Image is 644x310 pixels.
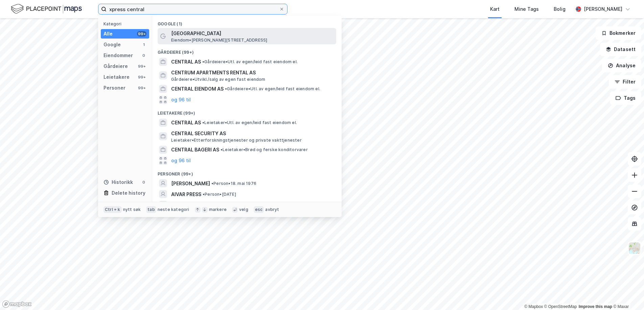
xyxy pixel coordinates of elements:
[600,43,641,56] button: Datasett
[171,157,191,165] button: og 96 til
[171,180,210,188] span: [PERSON_NAME]
[524,304,543,309] a: Mapbox
[103,62,128,70] div: Gårdeiere
[202,120,204,125] span: •
[544,304,577,309] a: OpenStreetMap
[221,147,308,152] span: Leietaker • Brød og ferske konditorvarer
[596,26,641,40] button: Bokmerker
[171,96,191,104] button: og 96 til
[103,41,121,49] div: Google
[202,120,297,125] span: Leietaker • Utl. av egen/leid fast eiendom el.
[254,206,264,213] div: esc
[103,30,113,38] div: Alle
[221,147,223,152] span: •
[171,77,266,82] span: Gårdeiere • Utvikl./salg av egen fast eiendom
[171,190,201,198] span: AIVAR PRESS
[171,69,333,77] span: CENTRUM APARTMENTS RENTAL AS
[11,3,82,15] img: logo.f888ab2527a4732fd821a326f86c7f29.svg
[202,59,204,64] span: •
[137,64,146,69] div: 99+
[137,85,146,91] div: 99+
[225,86,320,92] span: Gårdeiere • Utl. av egen/leid fast eiendom el.
[628,242,641,255] img: Z
[103,178,133,186] div: Historikk
[137,74,146,80] div: 99+
[112,189,145,197] div: Delete history
[141,180,146,185] div: 0
[203,192,205,197] span: •
[171,38,267,43] span: Eiendom • [PERSON_NAME][STREET_ADDRESS]
[171,29,333,38] span: [GEOGRAPHIC_DATA]
[171,201,226,209] span: [PERSON_NAME] PRESS
[137,31,146,37] div: 99+
[146,206,156,213] div: tab
[152,105,342,117] div: Leietakere (99+)
[171,119,201,127] span: CENTRAL AS
[211,181,213,186] span: •
[103,51,133,59] div: Eiendommer
[211,181,256,186] span: Person • 18. mai 1976
[225,86,227,91] span: •
[610,91,641,105] button: Tags
[158,207,189,212] div: neste kategori
[490,5,500,13] div: Kart
[584,5,622,13] div: [PERSON_NAME]
[239,207,248,212] div: velg
[171,85,224,93] span: CENTRAL EIENDOM AS
[141,42,146,47] div: 1
[514,5,539,13] div: Mine Tags
[103,84,125,92] div: Personer
[152,44,342,56] div: Gårdeiere (99+)
[103,21,149,26] div: Kategori
[141,53,146,58] div: 0
[202,59,298,65] span: Gårdeiere • Utl. av egen/leid fast eiendom el.
[2,300,32,308] a: Mapbox homepage
[152,166,342,178] div: Personer (99+)
[203,192,236,197] span: Person • [DATE]
[171,138,302,143] span: Leietaker • Etterforskningstjenester og private vakttjenester
[152,16,342,28] div: Google (1)
[107,4,279,14] input: Søk på adresse, matrikkel, gårdeiere, leietakere eller personer
[103,206,122,213] div: Ctrl + k
[609,75,641,89] button: Filter
[554,5,566,13] div: Bolig
[103,73,130,81] div: Leietakere
[171,129,333,138] span: CENTRAL SECURITY AS
[171,58,201,66] span: CENTRAL AS
[171,146,219,154] span: CENTRAL BAGERI AS
[265,207,279,212] div: avbryt
[602,59,641,72] button: Analyse
[209,207,227,212] div: markere
[610,278,644,310] iframe: Chat Widget
[123,207,141,212] div: nytt søk
[579,304,612,309] a: Improve this map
